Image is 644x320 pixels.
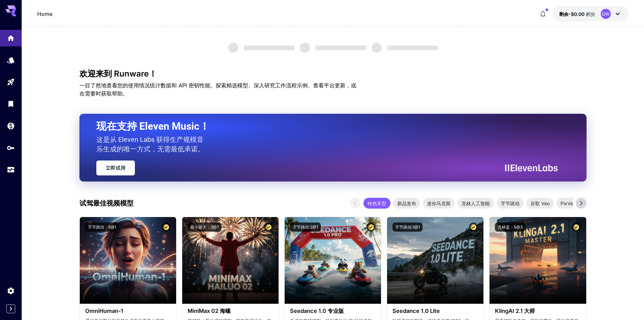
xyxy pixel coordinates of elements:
[85,222,119,232] button: 字节跳动：5@1
[387,217,483,304] img: 替代
[560,200,580,206] font: PixVerse
[427,200,451,206] font: 迷你马克斯
[501,200,520,206] font: 字节跳动
[188,222,221,232] button: 最小最大：3@1
[162,222,171,232] button: 认证模型——经过审查，具有最佳性能，并包含商业许可证。
[366,222,376,232] button: 认证模型——经过审查，具有最佳性能，并包含商业许可证。
[397,200,416,206] font: 新品发布
[367,200,386,206] font: 特色车型
[393,198,420,209] div: 新品发布
[7,76,15,84] div: 操场
[495,222,525,232] button: 克林盖：5@3
[392,307,440,314] font: Seedance 1.0 Lite
[79,82,356,97] font: 一目了然地查看您的使用情况统计数据和 API 密钥性能。探索精选模型、深入研究工作流程示例、查看平台更新，或在需要时获取帮助。
[490,217,586,304] img: 替代
[182,217,279,304] img: 替代
[96,161,135,175] a: 立即试用
[264,222,273,232] button: 认证模型——经过审查，具有最佳性能，并包含商业许可证。
[7,164,15,172] div: 用法
[85,307,123,314] font: OmniHuman‑1
[96,120,210,132] font: 现在支持 Eleven Music！
[37,10,52,18] a: Home
[497,198,524,209] div: 字节跳动
[559,11,585,17] font: 剩余-$0.00
[79,199,134,207] font: 试驾最佳视频模型
[285,217,381,304] img: 替代
[363,198,390,209] div: 特色车型
[106,165,126,171] font: 立即试用
[37,10,52,18] nav: 面包屑
[7,286,15,295] div: 设置
[586,11,595,17] font: 积分
[7,32,15,41] div: 家
[80,217,176,304] img: 替代
[552,6,628,22] button: -0.0014美元GW
[190,225,219,230] font: 最小最大：3@1
[7,54,15,62] div: 模型
[96,135,205,153] font: 这是从 Eleven Labs 获得生产规模音乐生成的唯一方式，无需最低承诺。
[290,222,321,232] button: 字节跳动:2@1
[495,307,535,314] font: KlingAI 2.1 大师
[559,10,595,18] div: -0.0014美元
[188,307,231,314] font: MiniMax 02 海螺
[461,200,490,206] font: 克林人工智能
[572,222,581,232] button: 认证模型——经过审查，具有最佳性能，并包含商业许可证。
[526,198,554,209] div: 谷歌 Veo
[7,144,15,152] div: API 密钥
[602,11,610,17] font: GW
[293,225,318,230] font: 字节跳动:2@1
[88,225,116,230] font: 字节跳动：5@1
[469,222,478,232] button: 认证模型——经过审查，具有最佳性能，并包含商业许可证。
[556,198,584,209] div: PixVerse
[7,122,15,130] div: 钱包
[498,225,523,230] font: 克林盖：5@3
[6,304,15,313] button: 展开侧边栏
[530,200,550,206] font: 谷歌 Veo
[392,222,423,232] button: 字节跳动:1@1
[290,307,344,314] font: Seedance 1.0 专业版
[79,69,157,79] font: 欢迎来到 Runware！
[395,225,420,230] font: 字节跳动:1@1
[457,198,494,209] div: 克林人工智能
[423,198,455,209] div: 迷你马克斯
[7,100,15,108] div: 图书馆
